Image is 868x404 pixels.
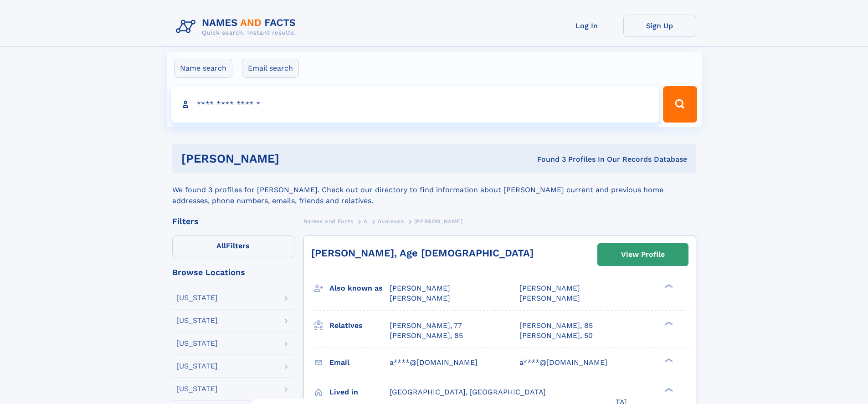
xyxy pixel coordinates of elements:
[329,318,390,333] h3: Relatives
[171,86,659,123] input: search input
[663,86,697,123] button: Search Button
[621,244,665,265] div: View Profile
[172,174,696,206] div: We found 3 profiles for [PERSON_NAME]. Check out our directory to find information about [PERSON_...
[176,317,218,324] div: [US_STATE]
[311,247,534,259] a: [PERSON_NAME], Age [DEMOGRAPHIC_DATA]
[176,340,218,347] div: [US_STATE]
[390,331,463,341] a: [PERSON_NAME], 85
[176,294,218,302] div: [US_STATE]
[663,387,673,393] div: ❯
[598,244,688,266] a: View Profile
[364,218,368,225] span: A
[390,321,462,331] a: [PERSON_NAME], 77
[550,15,623,37] a: Log In
[519,331,593,341] a: [PERSON_NAME], 50
[329,384,390,400] h3: Lived in
[663,320,673,326] div: ❯
[519,294,580,302] span: [PERSON_NAME]
[176,385,218,393] div: [US_STATE]
[390,388,546,396] span: [GEOGRAPHIC_DATA], [GEOGRAPHIC_DATA]
[663,283,673,289] div: ❯
[408,154,687,164] div: Found 3 Profiles In Our Records Database
[172,268,294,276] div: Browse Locations
[623,15,696,37] a: Sign Up
[663,357,673,363] div: ❯
[390,294,450,302] span: [PERSON_NAME]
[519,321,593,331] a: [PERSON_NAME], 85
[329,355,390,370] h3: Email
[378,215,404,227] a: Avolevan
[303,215,354,227] a: Names and Facts
[172,15,303,39] img: Logo Names and Facts
[414,218,463,225] span: [PERSON_NAME]
[519,284,580,292] span: [PERSON_NAME]
[364,215,368,227] a: A
[172,235,294,257] label: Filters
[216,241,226,250] span: All
[176,363,218,370] div: [US_STATE]
[174,59,232,78] label: Name search
[378,218,404,225] span: Avolevan
[172,217,294,225] div: Filters
[242,59,299,78] label: Email search
[329,281,390,296] h3: Also known as
[390,284,450,292] span: [PERSON_NAME]
[181,153,408,164] h1: [PERSON_NAME]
